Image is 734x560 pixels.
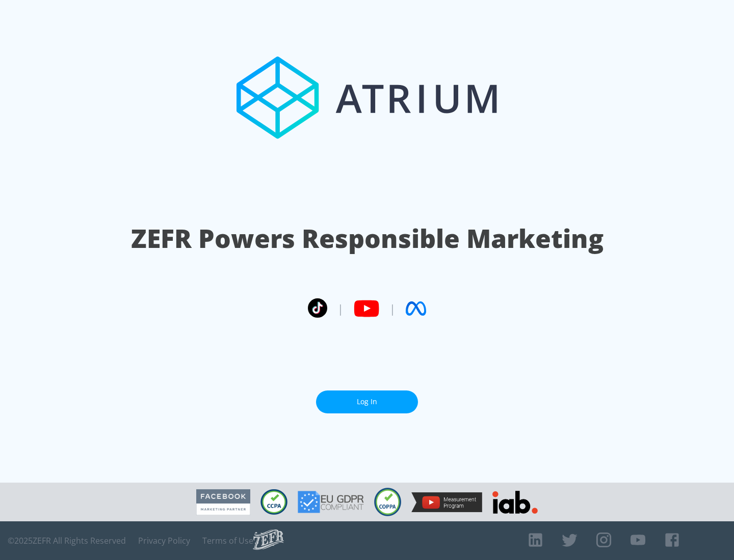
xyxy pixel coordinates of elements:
img: IAB [492,491,538,514]
h1: ZEFR Powers Responsible Marketing [131,221,604,256]
a: Privacy Policy [138,536,190,546]
img: GDPR Compliant [298,491,364,513]
a: Terms of Use [202,536,253,546]
span: © 2025 ZEFR All Rights Reserved [8,536,126,546]
span: | [389,301,396,316]
a: Log In [316,390,418,413]
img: CCPA Compliant [260,489,287,515]
img: YouTube Measurement Program [411,492,482,512]
span: | [337,301,344,316]
img: COPPA Compliant [374,488,401,516]
img: Facebook Marketing Partner [196,489,250,515]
